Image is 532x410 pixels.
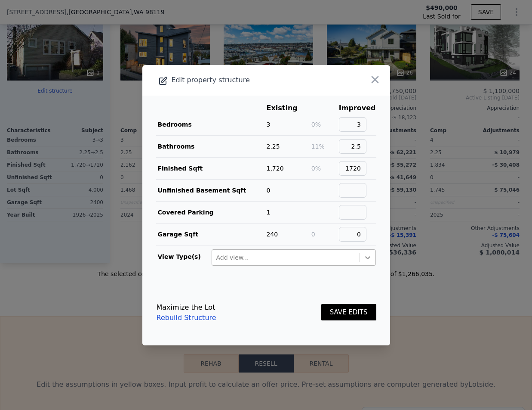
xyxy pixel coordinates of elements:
div: Maximize the Lot [157,302,216,313]
td: Garage Sqft [156,223,266,245]
span: 0 [267,187,271,194]
th: Improved [338,102,376,114]
a: Rebuild Structure [157,313,216,323]
td: 0 [311,223,338,245]
td: Unfinished Basement Sqft [156,179,266,201]
span: 0% [311,165,321,172]
td: Bedrooms [156,114,266,136]
td: Covered Parking [156,201,266,223]
span: 240 [267,231,278,238]
th: Existing [266,102,311,114]
td: Finished Sqft [156,157,266,179]
span: 11% [311,143,325,150]
span: 3 [267,121,271,128]
td: Bathrooms [156,135,266,157]
td: View Type(s) [156,245,211,266]
span: 1,720 [267,165,284,172]
span: 2.25 [267,143,280,150]
span: 1 [267,209,271,216]
div: Edit property structure [142,74,341,86]
span: 0% [311,121,321,128]
button: SAVE EDITS [321,304,376,321]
